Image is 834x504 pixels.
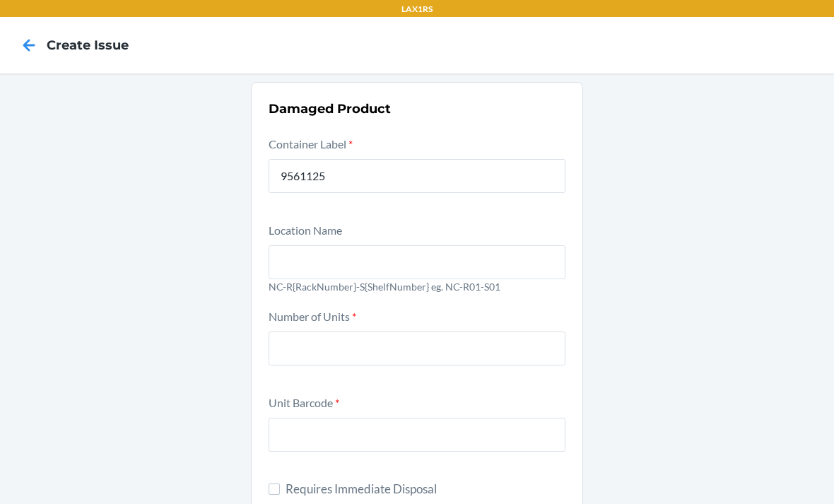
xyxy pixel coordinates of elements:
[269,137,353,151] label: Container Label
[269,100,565,118] h2: Damaged Product
[269,223,342,237] label: Location Name
[269,484,280,495] input: Requires Immediate Disposal
[286,480,565,498] span: Requires Immediate Disposal
[269,310,356,323] label: Number of Units
[401,3,433,16] p: LAX1RS
[269,279,565,294] p: NC-R{RackNumber}-S{ShelfNumber} eg. NC-R01-S01
[47,36,129,54] h4: Create Issue
[269,396,339,409] label: Unit Barcode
